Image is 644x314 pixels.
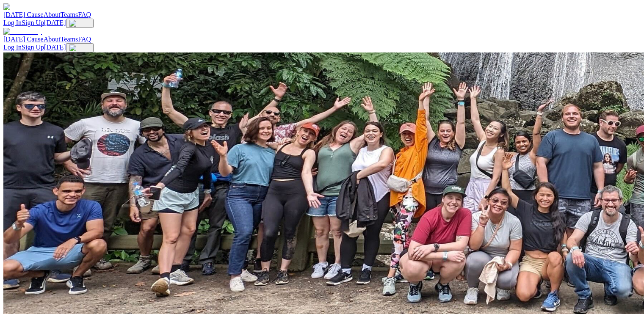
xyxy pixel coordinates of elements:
[22,19,66,26] a: Sign Up[DATE]
[61,11,78,18] a: Teams
[3,19,22,26] a: Log In
[44,36,61,43] a: About
[3,36,44,43] a: [DATE] Cause
[78,11,91,18] a: FAQ
[69,20,90,27] img: Menu
[3,3,42,11] img: GoodToday
[78,36,91,43] a: FAQ
[3,28,42,36] img: GoodToday
[44,19,66,26] span: [DATE]
[22,44,66,51] a: Sign Up[DATE]
[3,44,22,51] a: Log In
[69,44,90,51] img: Menu
[44,44,66,51] span: [DATE]
[61,36,78,43] a: Teams
[3,11,44,18] a: [DATE] Cause
[44,11,61,18] a: About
